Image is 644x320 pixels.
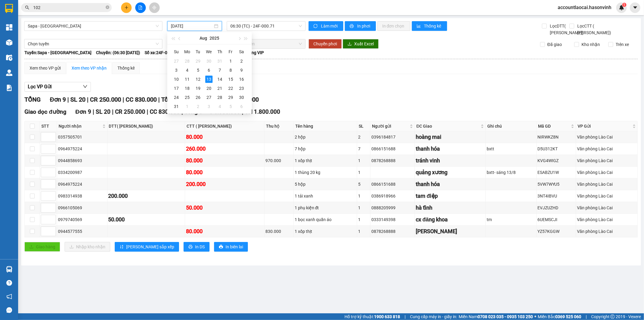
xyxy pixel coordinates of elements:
[350,24,355,29] span: printer
[58,193,106,199] div: 0983314938
[193,75,203,84] td: 2025-08-12
[633,5,638,10] span: caret-down
[6,280,12,286] span: question-circle
[135,2,146,13] button: file-add
[537,226,576,237] td: YZ57KGGW
[575,23,612,36] span: Lọc CTT ( [PERSON_NAME])
[194,67,202,74] div: 5
[487,145,535,152] div: bxtt
[194,103,202,110] div: 2
[538,228,575,235] div: YZ57KGGW
[186,180,263,188] div: 200.000
[348,42,352,47] span: download
[205,57,213,65] div: 30
[171,75,182,84] td: 2025-08-10
[58,134,106,140] div: 0357505701
[173,85,180,92] div: 17
[377,21,410,31] button: In đơn chọn
[416,133,485,141] div: hoàng mai
[245,108,280,115] span: TH 1.800.000
[205,76,213,83] div: 13
[538,313,581,320] span: Miền Bắc
[173,57,180,65] div: 27
[225,47,236,57] th: Fr
[28,21,159,31] span: Sapa - Hà Tĩnh
[210,32,219,44] button: 2025
[538,134,575,140] div: NIRWKZ8N
[578,123,631,129] span: VP Gửi
[28,83,52,90] span: Lọc VP Gửi
[24,82,91,92] button: Lọc VP Gửi
[171,47,182,57] th: Su
[182,57,193,66] td: 2025-07-28
[295,181,356,188] div: 5 hộp
[576,155,638,167] td: Văn phòng Lào Cai
[203,47,214,57] th: We
[75,108,91,115] span: Đơn 9
[576,178,638,190] td: Văn phòng Lào Cai
[265,157,292,164] div: 970.000
[203,75,214,84] td: 2025-08-13
[309,21,343,31] button: syncLàm mới
[294,121,357,131] th: Tên hàng
[354,41,374,47] span: Xuất Excel
[186,204,263,212] div: 50.000
[216,57,223,65] div: 31
[214,47,225,57] th: Th
[173,103,180,110] div: 31
[24,108,66,115] span: Giao dọc đường
[538,157,575,164] div: KVG4WIGZ
[577,216,636,223] div: Văn phòng Lào Cai
[295,157,356,164] div: 1 xốp thịt
[87,96,88,103] span: |
[295,204,356,211] div: 1 phụ kiện đt
[577,157,636,164] div: Văn phòng Lào Cai
[65,242,110,252] button: downloadNhập kho nhận
[203,93,214,102] td: 2025-08-27
[548,23,585,36] span: Lọc DTT( [PERSON_NAME])
[295,193,356,199] div: 1 tải xanh
[577,193,636,199] div: Văn phòng Lào Cai
[371,216,414,223] div: 0333149398
[225,84,236,93] td: 2025-08-22
[236,102,247,111] td: 2025-09-06
[93,108,94,115] span: |
[619,5,624,10] img: icon-new-feature
[553,4,616,11] span: accountlaocai.hasonvinh
[171,66,182,75] td: 2025-08-03
[344,313,400,320] span: Hỗ trợ kỹ thuật:
[58,228,106,235] div: 0944577555
[576,131,638,143] td: Văn phòng Lào Cai
[107,121,185,131] th: DTT( [PERSON_NAME])
[227,103,234,110] div: 5
[537,143,576,155] td: D5U312KT
[5,4,13,13] img: logo-vxr
[487,169,535,176] div: bxtt- sáng 13/8
[236,47,247,57] th: Sa
[40,121,57,131] th: STT
[193,102,203,111] td: 2025-09-02
[371,228,414,235] div: 0878268888
[216,94,223,101] div: 28
[6,266,12,273] img: warehouse-icon
[230,21,302,31] span: 06:30 (TC) - 24F-000.71
[538,169,575,176] div: ESABZU1W
[321,23,338,29] span: Làm mới
[184,242,210,252] button: printerIn DS
[538,193,575,199] div: 3NT4IBVU
[264,121,293,131] th: Thu hộ
[576,226,638,237] td: Văn phòng Lào Cai
[225,102,236,111] td: 2025-09-05
[227,67,234,74] div: 8
[214,57,225,66] td: 2025-07-31
[238,67,245,74] div: 9
[152,5,156,10] span: aim
[83,84,88,89] span: down
[203,102,214,111] td: 2025-09-03
[236,75,247,84] td: 2025-08-16
[236,84,247,93] td: 2025-08-23
[238,57,245,65] div: 2
[538,204,575,211] div: EVJZUZHD
[24,242,60,252] button: uploadGiao hàng
[295,228,356,235] div: 1 xốp thịt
